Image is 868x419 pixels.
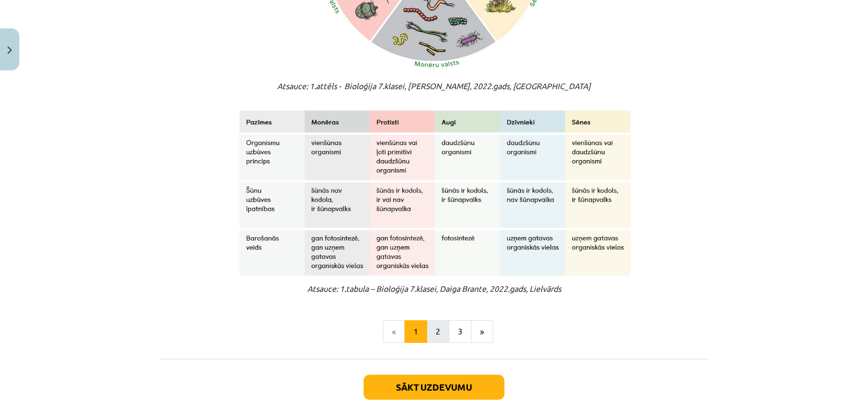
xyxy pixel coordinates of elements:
em: Atsauce: 1.tabula – Bioloģija 7.klasei, Daiga Brante, 2022.gads, Lielvārds [307,283,561,294]
button: » [471,320,493,343]
button: 2 [427,320,449,343]
button: Sākt uzdevumu [364,375,504,400]
nav: Page navigation example [160,320,708,343]
em: Atsauce: 1.attēls - Bioloģija 7.klasei, [PERSON_NAME], 2022.gads, [GEOGRAPHIC_DATA] [237,81,631,194]
img: icon-close-lesson-0947bae3869378f0d4975bcd49f059093ad1ed9edebbc8119c70593378902aed.svg [7,47,12,54]
button: 1 [404,320,427,343]
button: 3 [449,320,471,343]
